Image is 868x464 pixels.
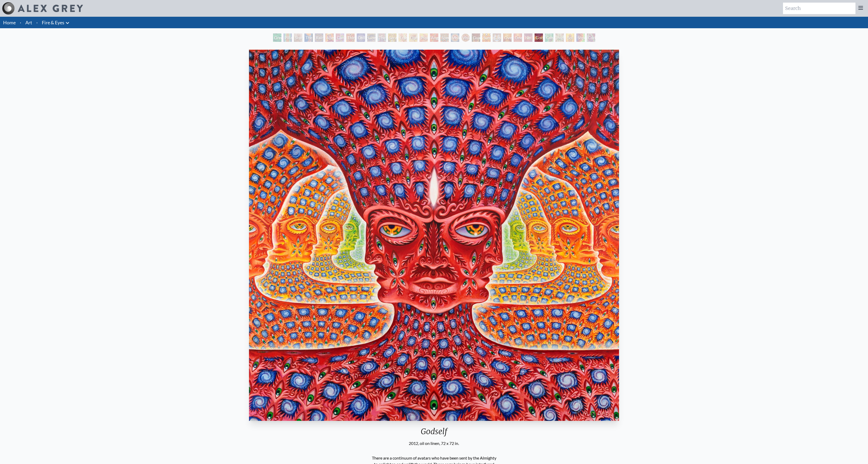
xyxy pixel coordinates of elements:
[535,33,543,42] div: Godself
[461,33,470,42] div: Vision Crystal Tondo
[399,33,407,42] div: Fractal Eyes
[18,17,23,28] li: ·
[482,33,491,42] div: Sunyata
[247,427,621,440] div: Godself
[346,33,355,42] div: Third Eye Tears of Joy
[247,440,621,446] div: 2012, oil on linen, 72 x 72 in.
[325,33,334,42] div: Aperture
[514,33,522,42] div: One
[409,33,417,42] div: Ophanic Eyelash
[34,17,40,28] li: ·
[357,33,365,42] div: Collective Vision
[42,19,64,26] a: Fire & Eyes
[555,33,564,42] div: Higher Vision
[493,33,501,42] div: Cosmic Elf
[294,33,302,42] div: Study for the Great Turn
[587,33,595,42] div: Cuddle
[576,33,585,42] div: Shpongled
[283,33,292,42] div: Pillar of Awareness
[472,33,480,42] div: Guardian of Infinite Vision
[451,33,459,42] div: Vision Crystal
[783,3,855,14] input: Search
[249,50,619,421] img: Godself-2012-Alex-Grey-watermarked.jpeg
[419,33,428,42] div: Psychomicrograph of a Fractal Paisley Cherub Feather Tip
[25,19,32,26] a: Art
[273,33,281,42] div: Green Hand
[524,33,532,42] div: Net of Being
[430,33,438,42] div: Angel Skin
[367,33,376,42] div: Liberation Through Seeing
[304,33,313,42] div: The Torch
[336,33,344,42] div: Cannabis Sutra
[440,33,449,42] div: Spectral Lotus
[378,33,386,42] div: The Seer
[3,20,16,25] a: Home
[566,33,574,42] div: Sol Invictus
[388,33,396,42] div: Seraphic Transport Docking on the Third Eye
[315,33,323,42] div: Rainbow Eye Ripple
[545,33,553,42] div: Cannafist
[503,33,512,42] div: Oversoul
